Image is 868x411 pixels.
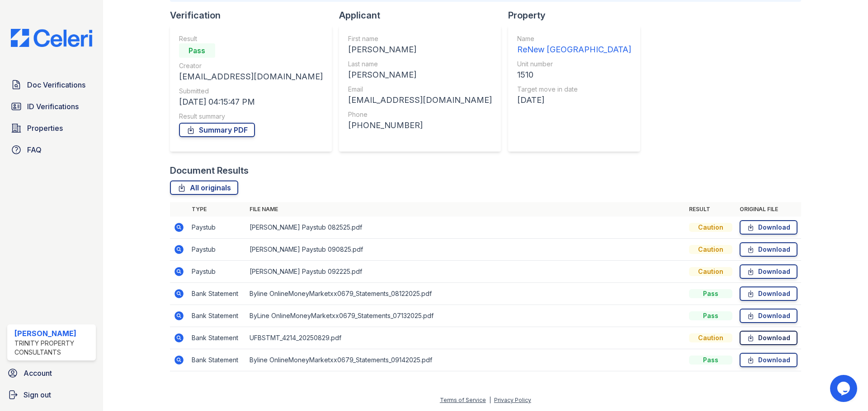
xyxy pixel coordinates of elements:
div: [PERSON_NAME] [348,43,492,56]
div: Creator [179,61,323,70]
div: Phone [348,110,492,119]
a: Download [740,309,797,323]
a: Download [740,286,797,301]
div: Submitted [179,87,323,96]
a: Summary PDF [179,123,255,137]
div: Pass [179,43,215,58]
div: Pass [689,311,732,320]
td: Bank Statement [188,327,246,349]
div: Result [179,34,323,43]
th: Result [685,202,736,217]
span: Properties [27,123,63,134]
div: Caution [689,267,732,276]
td: UFBSTMT_4214_20250829.pdf [246,327,685,349]
th: File name [246,202,685,217]
div: Pass [689,356,732,365]
div: Property [508,9,647,22]
a: Privacy Policy [494,397,531,403]
td: Bank Statement [188,283,246,305]
div: Pass [689,289,732,298]
th: Original file [736,202,801,217]
iframe: chat widget [830,375,859,402]
div: [PERSON_NAME] [348,69,492,81]
a: Download [740,353,797,367]
a: Account [4,364,99,382]
div: Applicant [339,9,508,22]
a: Download [740,220,797,235]
div: [PHONE_NUMBER] [348,119,492,132]
a: All originals [170,180,238,195]
div: Caution [689,245,732,254]
span: Sign out [24,389,51,400]
a: Download [740,331,797,345]
div: Verification [170,9,339,22]
td: [PERSON_NAME] Paystub 082525.pdf [246,217,685,239]
div: ReNew [GEOGRAPHIC_DATA] [517,43,631,56]
td: [PERSON_NAME] Paystub 092225.pdf [246,261,685,283]
div: [DATE] 04:15:47 PM [179,96,323,108]
td: Bank Statement [188,349,246,371]
div: 1510 [517,69,631,81]
td: Paystub [188,239,246,261]
div: Caution [689,333,732,342]
a: Properties [7,119,96,137]
div: Result summary [179,112,323,121]
div: Unit number [517,60,631,69]
td: Bank Statement [188,305,246,327]
span: Account [24,368,52,379]
div: | [489,397,491,403]
div: [EMAIL_ADDRESS][DOMAIN_NAME] [348,94,492,106]
span: FAQ [27,144,42,155]
div: Name [517,34,631,43]
div: Caution [689,223,732,232]
a: Sign out [4,386,99,404]
div: Document Results [170,164,249,177]
div: Email [348,85,492,94]
div: [DATE] [517,94,631,106]
a: Name ReNew [GEOGRAPHIC_DATA] [517,34,631,56]
span: ID Verifications [27,101,79,112]
a: Terms of Service [440,397,486,403]
div: Target move in date [517,85,631,94]
td: ByLine OnlineMoneyMarketxx0679_Statements_07132025.pdf [246,305,685,327]
td: Byline OnlineMoneyMarketxx0679_Statements_08122025.pdf [246,283,685,305]
span: Doc Verifications [27,79,85,90]
td: Byline OnlineMoneyMarketxx0679_Statements_09142025.pdf [246,349,685,371]
a: ID Verifications [7,97,96,115]
div: [PERSON_NAME] [14,328,92,339]
img: CE_Logo_Blue-a8612792a0a2168367f1c8372b55b34899dd931a85d93a1a3d3e32e68fde9ad4.png [4,29,99,47]
div: Last name [348,60,492,69]
td: Paystub [188,261,246,283]
a: Doc Verifications [7,76,96,94]
th: Type [188,202,246,217]
div: Trinity Property Consultants [14,339,92,357]
a: Download [740,242,797,257]
div: First name [348,34,492,43]
td: [PERSON_NAME] Paystub 090825.pdf [246,239,685,261]
td: Paystub [188,217,246,239]
a: Download [740,264,797,279]
div: [EMAIL_ADDRESS][DOMAIN_NAME] [179,70,323,83]
a: FAQ [7,141,96,159]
